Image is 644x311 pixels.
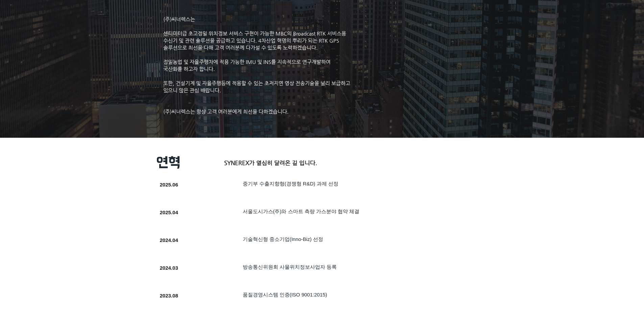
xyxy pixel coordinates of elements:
span: 2023.08 [160,293,178,298]
span: 2024.03 [160,265,178,271]
span: 서울도시가스(주)와 스마트 측량 가스분야 협약 체결 [243,208,360,214]
span: 2025.06 [160,182,178,187]
span: ​중기부 수출지향형(경쟁형 R&D) 과제 선정 [243,181,338,186]
span: 솔루션으로 최선을 다해 고객 여러분께 다가설 수 있도록 노력하겠습니다. [163,45,318,50]
span: 2025.04 [160,209,178,215]
span: (주)씨너렉스는 항상 고객 여러분에게 최선을 다하겠습니다. [163,109,289,114]
span: ​또한, 건설기계 및 자율주행등에 적용할 수 있는 초저지연 영상 전송기술을 널리 보급하고 있으니 많은 관심 바랍니다. [163,80,350,93]
span: 방송통신위원회 사물위치정보사업자 등록 [243,264,337,270]
span: ​품질경영시스템 인증(ISO 9001:2015) [243,292,327,297]
span: 정밀농업 및 자율주행차에 적용 가능한 IMU 및 INS를 지속적으로 연구개발하여 [163,59,331,65]
span: 2024.04 [160,237,178,243]
span: 국산화를 하고자 합니다. [163,66,215,72]
span: 연혁 [157,155,180,170]
span: 센티미터급 초고정밀 위치정보 서비스 구현이 가능한 MBC의 Broadcast RTK 서비스용 [163,30,346,36]
iframe: Wix Chat [566,282,644,311]
span: ​기술혁신형 중소기업(Inno-Biz) 선정 [243,236,323,242]
span: 수신기 및 관련 솔루션을 공급하고 있습니다. 4차산업 혁명의 뿌리가 되는 RTK GPS [163,38,339,43]
span: SYNEREX가 열심히 달려온 길 입니다. [224,159,317,166]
